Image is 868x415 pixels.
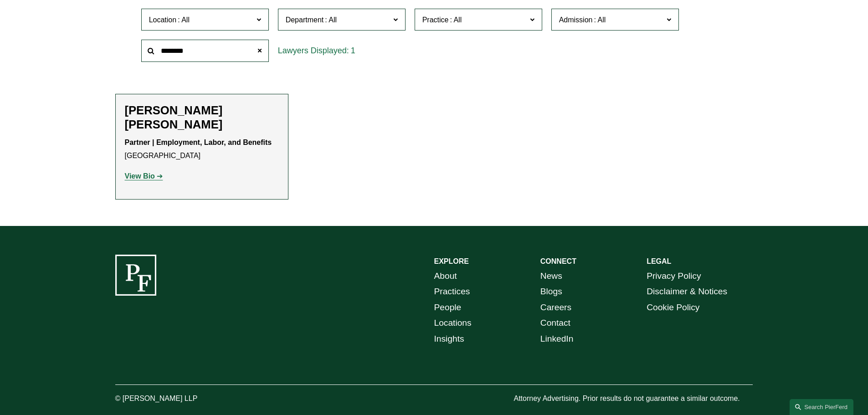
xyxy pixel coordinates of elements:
span: Admission [559,16,593,24]
a: Search this site [790,399,853,415]
a: Contact [540,315,570,331]
a: Locations [434,315,472,331]
p: [GEOGRAPHIC_DATA] [125,136,279,163]
a: About [434,268,457,284]
strong: Partner | Employment, Labor, and Benefits [125,138,272,146]
a: Privacy Policy [647,268,701,284]
a: Practices [434,284,470,300]
p: © [PERSON_NAME] LLP [115,392,248,405]
a: Insights [434,331,464,347]
a: News [540,268,562,284]
span: Practice [422,16,449,24]
a: Cookie Policy [647,300,699,316]
h2: [PERSON_NAME] [PERSON_NAME] [125,103,279,132]
strong: View Bio [125,172,155,180]
a: Careers [540,300,571,316]
span: Department [286,16,324,24]
a: View Bio [125,172,163,180]
strong: EXPLORE [434,257,469,265]
span: Location [149,16,177,24]
a: People [434,300,462,316]
span: 1 [351,46,355,55]
strong: CONNECT [540,257,576,265]
p: Attorney Advertising. Prior results do not guarantee a similar outcome. [514,392,753,405]
a: LinkedIn [540,331,574,347]
a: Disclaimer & Notices [647,284,727,300]
a: Blogs [540,284,562,300]
strong: LEGAL [647,257,671,265]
